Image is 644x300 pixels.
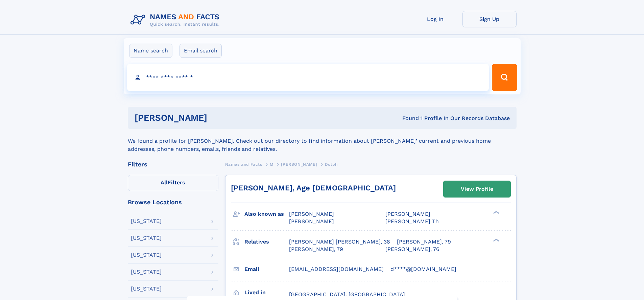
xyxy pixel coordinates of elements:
[289,266,384,272] span: [EMAIL_ADDRESS][DOMAIN_NAME]
[492,64,517,91] button: Search Button
[244,208,289,220] h3: Also known as
[325,162,338,167] span: Dolph
[231,184,396,192] a: [PERSON_NAME], Age [DEMOGRAPHIC_DATA]
[281,160,317,168] a: [PERSON_NAME]
[289,246,343,253] a: [PERSON_NAME], 79
[128,161,218,167] div: Filters
[281,162,317,167] span: [PERSON_NAME]
[127,64,489,91] input: search input
[492,238,500,242] div: ❯
[289,211,334,217] span: [PERSON_NAME]
[128,11,225,29] img: Logo Names and Facts
[131,269,162,275] div: [US_STATE]
[270,162,273,167] span: M
[270,160,273,168] a: M
[131,252,162,258] div: [US_STATE]
[225,160,262,168] a: Names and Facts
[128,129,517,153] div: We found a profile for [PERSON_NAME]. Check out our directory to find information about [PERSON_N...
[444,181,510,197] a: View Profile
[492,210,500,215] div: ❯
[289,238,390,246] a: [PERSON_NAME] [PERSON_NAME], 38
[131,218,162,224] div: [US_STATE]
[131,286,162,292] div: [US_STATE]
[462,11,517,27] a: Sign Up
[128,175,218,191] label: Filters
[180,44,222,58] label: Email search
[385,211,430,217] span: [PERSON_NAME]
[305,115,510,122] div: Found 1 Profile In Our Records Database
[385,246,439,253] a: [PERSON_NAME], 76
[244,236,289,248] h3: Relatives
[161,179,168,186] span: All
[129,44,172,58] label: Name search
[461,181,493,197] div: View Profile
[408,11,462,27] a: Log In
[128,199,218,205] div: Browse Locations
[385,218,439,225] span: [PERSON_NAME] Th
[244,287,289,298] h3: Lived in
[135,114,305,122] h1: [PERSON_NAME]
[289,218,334,225] span: [PERSON_NAME]
[289,291,405,298] span: [GEOGRAPHIC_DATA], [GEOGRAPHIC_DATA]
[244,263,289,275] h3: Email
[131,235,162,241] div: [US_STATE]
[397,238,451,246] a: [PERSON_NAME], 79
